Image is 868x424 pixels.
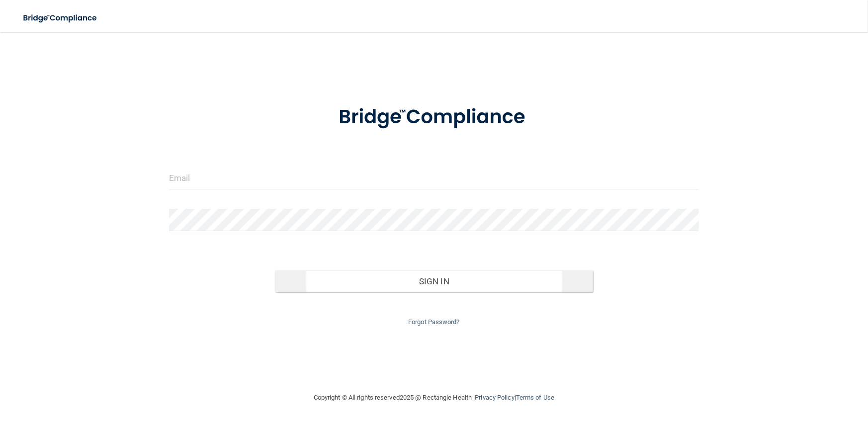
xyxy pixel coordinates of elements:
[15,8,106,28] img: bridge_compliance_login_screen.278c3ca4.svg
[253,382,615,414] div: Copyright © All rights reserved 2025 @ Rectangle Health | |
[275,270,593,292] button: Sign In
[475,394,514,401] a: Privacy Policy
[318,91,550,143] img: bridge_compliance_login_screen.278c3ca4.svg
[408,318,460,326] a: Forgot Password?
[169,167,699,189] input: Email
[516,394,554,401] a: Terms of Use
